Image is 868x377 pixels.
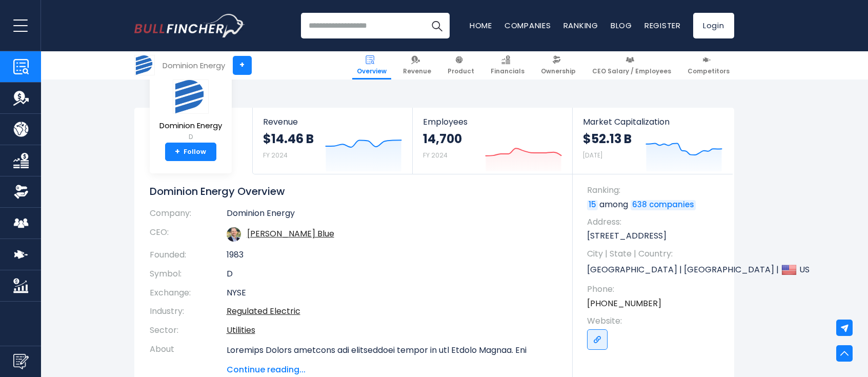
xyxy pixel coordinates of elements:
[403,67,431,75] span: Revenue
[398,51,436,80] a: Revenue
[134,14,245,37] img: Bullfincher logo
[448,67,474,75] span: Product
[352,51,391,80] a: Overview
[227,265,557,284] td: D
[611,20,632,31] a: Blog
[541,67,576,75] span: Ownership
[423,117,562,127] span: Employees
[583,131,632,147] strong: $52.13 B
[159,122,222,130] span: Dominion Energy
[587,248,724,260] span: City | State | Country:
[592,67,671,75] span: CEO Salary / Employees
[587,298,661,309] a: [PHONE_NUMBER]
[588,51,676,80] a: CEO Salary / Employees
[173,80,209,114] img: D logo
[159,132,222,142] small: D
[150,302,227,321] th: Industry:
[135,55,154,75] img: D logo
[688,67,730,75] span: Competitors
[536,51,580,80] a: Ownership
[424,13,450,38] button: Search
[165,143,216,161] a: +Follow
[423,151,448,160] small: FY 2024
[150,265,227,284] th: Symbol:
[233,56,252,75] a: +
[631,200,696,210] a: 638 companies
[587,315,724,327] span: Website:
[443,51,479,80] a: Product
[587,284,724,295] span: Phone:
[587,329,608,350] a: Go to link
[504,20,551,31] a: Companies
[573,108,733,174] a: Market Capitalization $52.13 B [DATE]
[227,208,557,223] td: Dominion Energy
[150,208,227,223] th: Company:
[263,131,314,147] strong: $14.46 B
[253,108,412,174] a: Revenue $14.46 B FY 2024
[175,147,180,156] strong: +
[563,20,598,31] a: Ranking
[587,262,724,277] p: [GEOGRAPHIC_DATA] | [GEOGRAPHIC_DATA] | US
[227,284,557,303] td: NYSE
[227,227,241,242] img: robert-m-blue.jpg
[150,246,227,265] th: Founded:
[587,216,724,228] span: Address:
[423,131,462,147] strong: 14,700
[470,20,492,31] a: Home
[227,364,557,376] span: Continue reading...
[163,59,225,71] div: Dominion Energy
[263,151,288,160] small: FY 2024
[150,340,227,376] th: About
[13,184,29,200] img: Ownership
[263,117,402,127] span: Revenue
[227,305,300,317] a: Regulated Electric
[587,200,598,210] a: 15
[491,67,524,75] span: Financials
[134,14,245,37] a: Go to homepage
[150,321,227,340] th: Sector:
[227,246,557,265] td: 1983
[587,199,724,210] p: among
[683,51,734,80] a: Competitors
[583,117,722,127] span: Market Capitalization
[150,223,227,246] th: CEO:
[159,79,223,143] a: Dominion Energy D
[587,230,724,242] p: [STREET_ADDRESS]
[644,20,681,31] a: Register
[486,51,529,80] a: Financials
[693,13,734,38] a: Login
[150,284,227,303] th: Exchange:
[413,108,572,174] a: Employees 14,700 FY 2024
[247,228,334,240] a: ceo
[357,67,387,75] span: Overview
[583,151,602,160] small: [DATE]
[150,185,557,198] h1: Dominion Energy Overview
[227,324,255,336] a: Utilities
[587,185,724,196] span: Ranking:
